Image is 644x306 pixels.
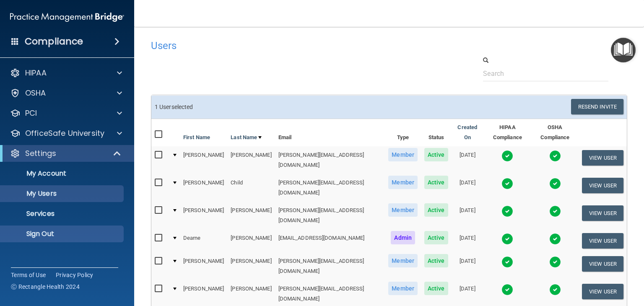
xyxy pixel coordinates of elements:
span: Member [388,203,418,217]
span: Active [424,203,448,217]
img: tick.e7d51cea.svg [549,205,561,217]
td: [PERSON_NAME] [180,146,227,174]
button: View User [582,284,623,299]
a: Created On [455,122,480,143]
img: tick.e7d51cea.svg [501,205,513,217]
td: [DATE] [452,146,483,174]
img: tick.e7d51cea.svg [549,178,561,189]
th: Email [275,119,385,146]
span: Ⓒ Rectangle Health 2024 [11,283,80,291]
h6: 1 User selected [155,104,383,110]
img: PMB logo [10,9,124,26]
p: Services [5,210,120,218]
td: [PERSON_NAME][EMAIL_ADDRESS][DOMAIN_NAME] [275,252,385,280]
button: View User [582,150,623,166]
p: Settings [25,148,56,158]
a: Last Name [231,132,262,143]
td: [PERSON_NAME] [227,229,275,252]
a: OfficeSafe University [10,128,122,138]
p: OSHA [25,88,46,98]
img: tick.e7d51cea.svg [501,256,513,268]
span: Admin [391,231,415,244]
td: [DATE] [452,202,483,229]
td: [PERSON_NAME][EMAIL_ADDRESS][DOMAIN_NAME] [275,202,385,229]
img: tick.e7d51cea.svg [549,150,561,162]
a: HIPAA [10,68,122,78]
button: Open Resource Center [611,38,636,62]
img: tick.e7d51cea.svg [501,233,513,245]
p: My Users [5,189,120,198]
span: Member [388,282,418,295]
h4: Users [151,40,423,51]
p: OfficeSafe University [25,128,104,138]
th: HIPAA Compliance [483,119,532,146]
span: Member [388,176,418,189]
a: Settings [10,148,122,158]
td: [DATE] [452,174,483,202]
td: [PERSON_NAME] [227,252,275,280]
span: Member [388,254,418,267]
td: [DATE] [452,252,483,280]
button: View User [582,233,623,249]
th: Status [421,119,452,146]
button: View User [582,205,623,221]
td: [PERSON_NAME] [227,202,275,229]
img: tick.e7d51cea.svg [549,284,561,296]
h4: Compliance [25,36,83,47]
td: [DATE] [452,229,483,252]
span: Active [424,231,448,244]
img: tick.e7d51cea.svg [501,284,513,296]
a: First Name [183,132,210,143]
a: PCI [10,108,122,118]
span: Active [424,176,448,189]
td: Dearne [180,229,227,252]
p: HIPAA [25,68,47,78]
td: [PERSON_NAME][EMAIL_ADDRESS][DOMAIN_NAME] [275,146,385,174]
td: [PERSON_NAME] [180,202,227,229]
td: [PERSON_NAME][EMAIL_ADDRESS][DOMAIN_NAME] [275,174,385,202]
td: [PERSON_NAME] [180,174,227,202]
input: Search [483,66,608,81]
a: Terms of Use [11,271,46,279]
td: [PERSON_NAME] [180,252,227,280]
img: tick.e7d51cea.svg [549,233,561,245]
span: Active [424,282,448,295]
td: Child [227,174,275,202]
th: Type [385,119,421,146]
button: View User [582,178,623,193]
p: PCI [25,108,37,118]
img: tick.e7d51cea.svg [549,256,561,268]
a: OSHA [10,88,122,98]
span: Active [424,148,448,161]
th: OSHA Compliance [532,119,579,146]
p: Sign Out [5,230,120,238]
td: [PERSON_NAME] [227,146,275,174]
span: Member [388,148,418,161]
span: Active [424,254,448,267]
img: tick.e7d51cea.svg [501,178,513,189]
button: Resend Invite [571,99,623,114]
td: [EMAIL_ADDRESS][DOMAIN_NAME] [275,229,385,252]
a: Privacy Policy [56,271,93,279]
p: My Account [5,169,120,178]
button: View User [582,256,623,272]
img: tick.e7d51cea.svg [501,150,513,162]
